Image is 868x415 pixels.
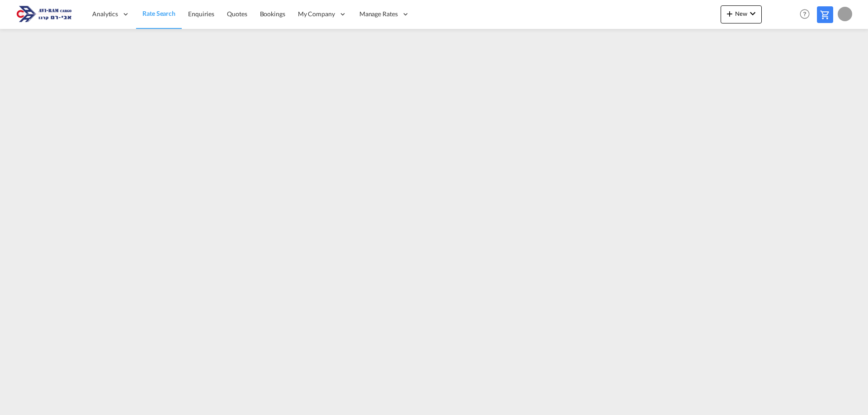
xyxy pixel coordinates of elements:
[797,6,817,23] div: Help
[188,10,214,18] span: Enquiries
[724,10,758,17] span: New
[14,4,75,24] img: 166978e0a5f911edb4280f3c7a976193.png
[721,5,762,23] button: icon-plus 400-fgNewicon-chevron-down
[747,8,758,19] md-icon: icon-chevron-down
[260,10,285,18] span: Bookings
[797,6,812,22] span: Help
[724,8,735,19] md-icon: icon-plus 400-fg
[359,9,398,19] span: Manage Rates
[227,10,247,18] span: Quotes
[142,9,175,17] span: Rate Search
[92,9,118,19] span: Analytics
[298,9,335,19] span: My Company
